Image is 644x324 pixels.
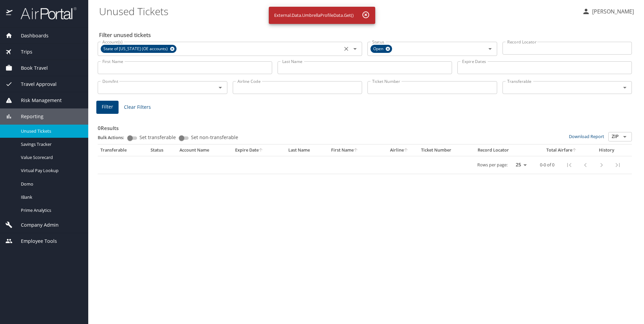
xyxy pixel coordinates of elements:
img: icon-airportal.png [6,7,13,20]
button: Open [216,83,225,92]
table: custom pagination table [98,144,632,174]
th: History [590,144,623,156]
span: Filter [102,103,113,111]
button: Open [620,132,630,141]
span: Employee Tools [12,237,57,245]
span: State of [US_STATE] (OE accounts) [101,45,172,53]
span: Virtual Pay Lookup [21,167,80,174]
span: Value Scorecard [21,154,80,161]
div: Transferable [100,147,145,153]
p: 0-0 of 0 [540,163,554,167]
span: Set non-transferable [191,135,238,140]
button: Clear Filters [121,101,154,114]
th: Airline [380,144,418,156]
span: Reporting [12,113,43,120]
th: Status [148,144,177,156]
th: Account Name [177,144,232,156]
th: Total Airfare [533,144,590,156]
a: Download Report [569,133,604,139]
p: Rows per page: [477,163,508,167]
th: Ticket Number [418,144,475,156]
img: airportal-logo.png [13,7,76,20]
th: Last Name [286,144,328,156]
span: Risk Management [12,97,62,104]
span: Clear Filters [124,103,151,111]
div: External.Data.UmbrellaProfileData.Get() [274,9,354,22]
span: Set transferable [139,135,176,140]
p: Bulk Actions: [98,134,130,140]
button: sort [572,148,577,153]
select: rows per page [510,160,529,170]
button: Open [350,44,360,54]
button: Open [620,83,630,92]
button: sort [354,148,358,153]
span: IBank [21,194,80,200]
span: Company Admin [12,221,59,229]
div: Open [371,45,392,53]
div: State of [US_STATE] (OE accounts) [101,45,176,53]
span: Book Travel [12,64,48,72]
span: Prime Analytics [21,207,80,214]
span: Travel Approval [12,80,57,88]
button: Clear [342,44,351,54]
button: [PERSON_NAME] [579,5,637,18]
th: First Name [328,144,380,156]
button: sort [259,148,263,153]
span: Domo [21,181,80,187]
button: Open [485,44,495,54]
button: sort [404,148,409,153]
h2: Filter unused tickets [99,30,633,40]
h3: 0 Results [98,120,632,132]
p: [PERSON_NAME] [590,7,634,15]
span: Trips [12,48,32,56]
th: Record Locator [475,144,533,156]
th: Expire Date [232,144,286,156]
button: Filter [96,101,119,114]
span: Dashboards [12,32,49,39]
span: Open [371,45,387,53]
span: Savings Tracker [21,141,80,148]
h1: Unused Tickets [99,1,577,22]
span: Unused Tickets [21,128,80,134]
